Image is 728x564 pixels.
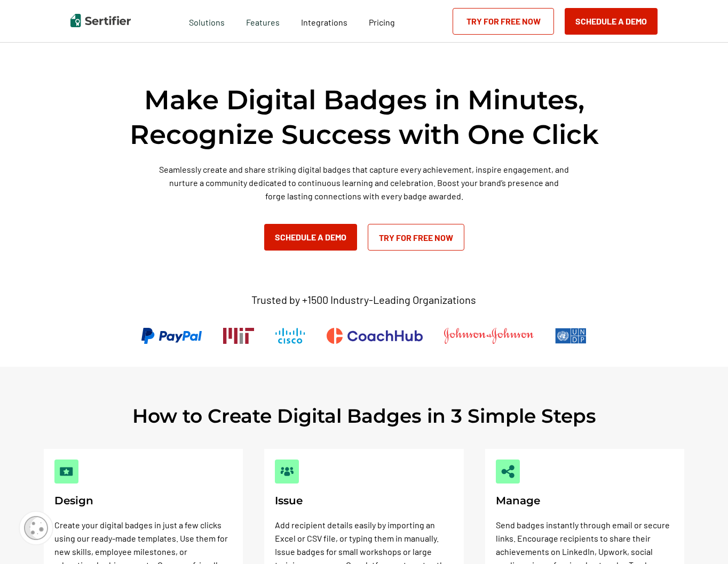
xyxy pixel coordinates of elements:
a: Pricing [369,14,395,28]
img: Issue Image [280,465,294,478]
img: UNDP [555,328,587,344]
img: Massachusetts Institute of Technology [223,328,254,344]
p: Trusted by +1500 Industry-Leading Organizations [251,293,476,307]
h1: Make Digital Badges in Minutes, Recognize Success with One Click [70,83,658,152]
a: Try for Free Now [368,224,464,251]
iframe: Chat Widget [675,513,728,564]
h3: Manage [496,494,674,507]
p: Seamlessly create and share striking digital badges that capture every achievement, inspire engag... [159,163,569,203]
img: CoachHub [327,328,423,344]
span: Solutions [189,14,225,28]
span: Features [246,14,280,28]
img: Design Image [60,465,73,478]
img: Johnson & Johnson [444,328,534,344]
button: Schedule a Demo [565,8,658,35]
button: Schedule a Demo [264,224,357,251]
h3: Design [54,494,232,507]
img: Manage Image [501,465,515,478]
a: Try for Free Now [453,8,554,35]
span: Pricing [369,17,395,27]
img: Cookie Popup Icon [24,516,48,540]
a: Integrations [301,14,347,28]
span: Integrations [301,17,347,27]
img: Sertifier | Digital Credentialing Platform [70,14,131,27]
img: Cisco [275,328,305,344]
img: PayPal [141,328,202,344]
h2: How to Create Digital Badges in 3 Simple Steps [132,404,596,428]
h3: Issue [275,494,453,507]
